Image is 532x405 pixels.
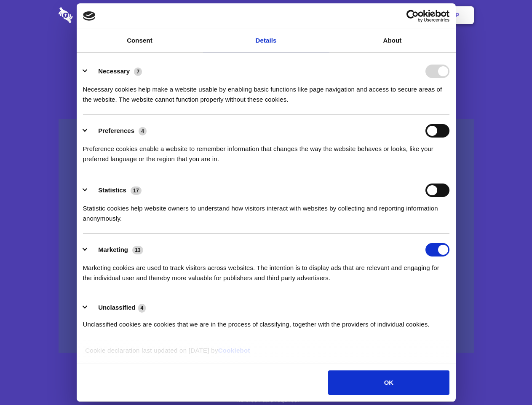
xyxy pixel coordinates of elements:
a: About [329,29,456,52]
span: 13 [132,246,143,254]
div: Marketing cookies are used to track visitors across websites. The intention is to display ads tha... [83,256,449,283]
a: Login [382,2,419,28]
button: Marketing (13) [83,243,149,256]
button: OK [328,370,449,395]
div: Necessary cookies help make a website usable by enabling basic functions like page navigation and... [83,78,449,105]
button: Unclassified (4) [83,302,151,313]
span: 4 [138,304,146,312]
a: Cookiebot [218,347,250,354]
button: Statistics (17) [83,184,147,197]
a: Wistia video thumbnail [59,119,474,353]
label: Statistics [98,186,126,194]
label: Marketing [98,246,128,253]
a: Consent [77,29,203,52]
h4: Auto-redaction of sensitive data, encrypted data sharing and self-destructing private chats. Shar... [59,77,474,105]
img: logo [83,11,96,21]
span: 4 [139,127,147,135]
a: Pricing [247,2,284,28]
img: logo-wordmark-white-trans-d4663122ce5f474addd5e946df7df03e33cb6a1c49d2221995e7729f52c070b2.svg [59,7,131,23]
button: Preferences (4) [83,124,152,138]
button: Necessary (7) [83,65,147,78]
div: Cookie declaration last updated on [DATE] by [79,346,453,362]
span: 7 [134,67,142,76]
div: Statistic cookies help website owners to understand how visitors interact with websites by collec... [83,197,449,224]
a: Usercentrics Cookiebot - opens in a new window [376,10,449,22]
a: Contact [342,2,380,28]
span: 17 [131,186,142,195]
iframe: Drift Widget Chat Controller [490,363,522,395]
a: Details [203,29,329,52]
label: Preferences [98,127,134,134]
div: Preference cookies enable a website to remember information that changes the way the website beha... [83,138,449,164]
h1: Eliminate Slack Data Loss. [59,38,474,68]
div: Unclassified cookies are cookies that we are in the process of classifying, together with the pro... [83,313,449,329]
label: Necessary [98,67,130,75]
